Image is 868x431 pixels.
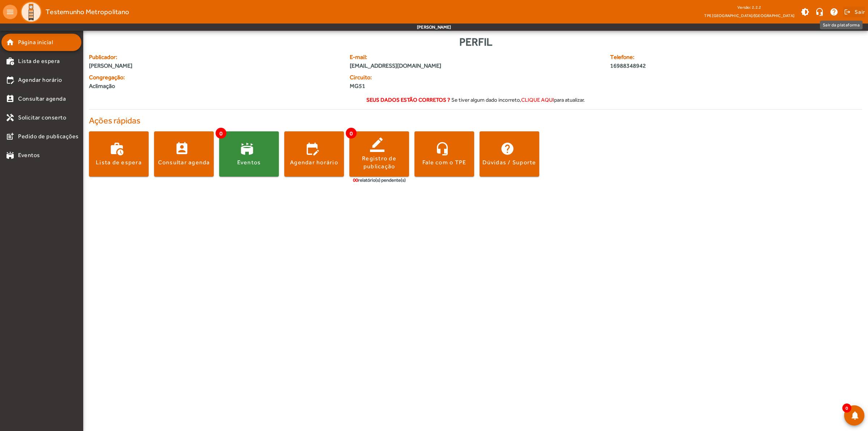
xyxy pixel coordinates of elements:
[349,155,409,171] div: Registro de publicação
[6,76,14,84] mat-icon: edit_calendar
[414,131,474,177] button: Fale com o TPE
[6,94,14,103] mat-icon: perm_contact_calendar
[89,73,341,82] span: Congregação:
[855,6,865,18] span: Sair
[158,159,210,166] div: Consultar agenda
[350,82,471,90] span: MG51
[349,131,409,177] button: Registro de publicação
[6,38,14,47] mat-icon: home
[18,57,60,66] span: Lista de espera
[353,177,358,183] span: 00
[96,159,142,166] div: Lista de espera
[366,97,450,103] strong: Seus dados estão corretos ?
[6,113,14,122] mat-icon: handyman
[89,131,149,177] button: Lista de espera
[290,159,338,166] div: Agendar horário
[350,62,602,70] span: [EMAIL_ADDRESS][DOMAIN_NAME]
[89,53,341,62] span: Publicador:
[610,62,797,70] span: 16988348942
[6,151,14,160] mat-icon: stadium
[219,131,279,177] button: Eventos
[842,403,851,413] span: 0
[346,128,357,139] span: 0
[353,177,406,184] div: relatório(s) pendente(s)
[3,5,17,19] mat-icon: menu
[350,73,471,82] span: Circuito:
[89,115,862,126] h4: Ações rápidas
[704,12,794,19] span: TPE [GEOGRAPHIC_DATA]/[GEOGRAPHIC_DATA]
[422,159,467,166] div: Fale com o TPE
[89,34,862,50] div: Perfil
[6,132,14,141] mat-icon: post_add
[18,151,40,160] span: Eventos
[18,132,79,141] span: Pedido de publicações
[350,53,602,62] span: E-mail:
[216,128,226,139] span: 0
[20,1,42,23] img: Logo TPE
[284,131,344,177] button: Agendar horário
[521,97,554,103] span: clique aqui
[18,76,62,84] span: Agendar horário
[18,38,53,47] span: Página inicial
[46,6,129,18] span: Testemunho Metropolitano
[704,3,794,12] div: Versão: 2.2.2
[451,97,585,103] span: Se tiver algum dado incorreto, para atualizar.
[17,1,129,23] a: Testemunho Metropolitano
[18,113,66,122] span: Solicitar conserto
[820,21,863,29] div: Sair da plataforma
[6,57,14,66] mat-icon: work_history
[237,159,261,166] div: Eventos
[480,131,539,177] button: Dúvidas / Suporte
[89,62,341,70] span: [PERSON_NAME]
[154,131,214,177] button: Consultar agenda
[610,53,797,62] span: Telefone:
[89,82,115,90] span: Aclimação
[18,94,66,103] span: Consultar agenda
[843,7,865,17] button: Sair
[482,159,536,166] div: Dúvidas / Suporte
